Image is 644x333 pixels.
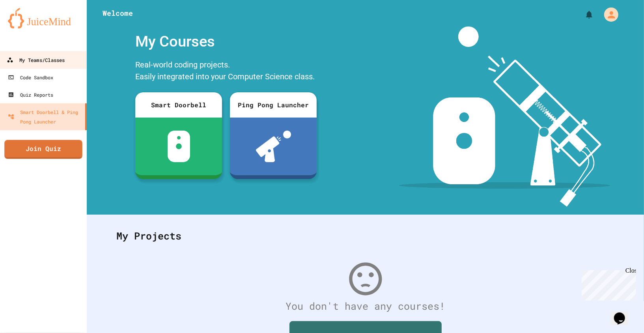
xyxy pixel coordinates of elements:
[108,221,622,251] div: My Projects
[4,140,82,159] a: Join Quiz
[8,8,79,28] img: logo-orange.svg
[570,8,596,21] div: My Notifications
[131,26,321,57] div: My Courses
[3,3,54,50] div: Chat with us now!Close
[8,107,82,126] div: Smart Doorbell & Ping Pong Launcher
[168,131,190,162] img: sdb-white.svg
[8,73,53,82] div: Code Sandbox
[579,267,636,301] iframe: chat widget
[611,301,636,325] iframe: chat widget
[135,92,222,118] div: Smart Doorbell
[7,55,65,65] div: My Teams/Classes
[8,90,53,99] div: Quiz Reports
[596,6,620,24] div: My Account
[256,131,291,162] img: ppl-with-ball.png
[108,299,622,314] div: You don't have any courses!
[131,57,321,86] div: Real-world coding projects. Easily integrated into your Computer Science class.
[399,26,610,207] img: banner-image-my-projects.png
[230,92,317,118] div: Ping Pong Launcher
